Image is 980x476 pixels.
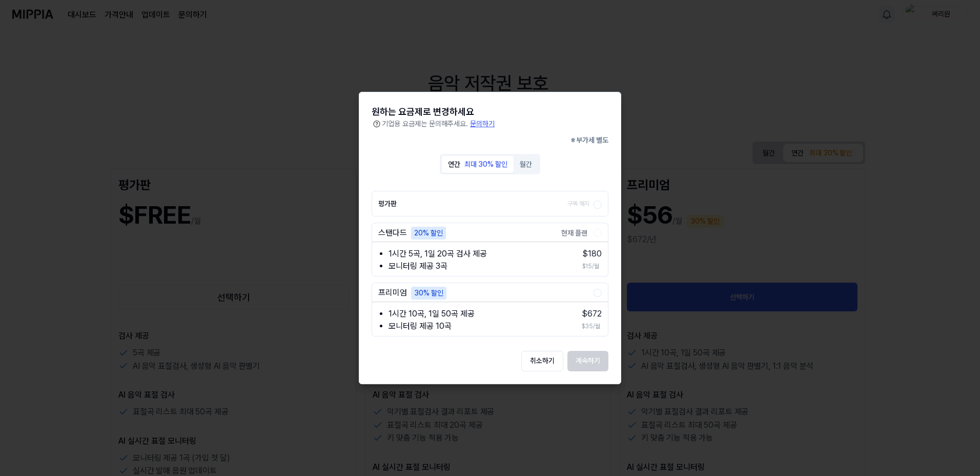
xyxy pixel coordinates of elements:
[448,159,460,170] div: 연간
[582,260,602,272] li: $15/월
[389,248,568,260] li: 1시간 5곡, 1일 20곡 검사 제공
[378,191,594,216] label: 평가판
[514,156,538,173] button: 월간
[411,227,446,240] div: 20% 할인
[582,248,602,260] li: $ 180
[470,118,495,129] p: 문의하기
[464,159,507,170] div: 최대 30% 할인
[567,191,589,216] div: 구독 해지
[521,351,563,371] button: 취소하기
[378,227,407,240] div: 스탠다드
[570,135,608,146] p: ※ 부가세 별도
[372,105,608,118] div: 원하는 요금제로 변경하세요
[389,260,568,272] li: 모니터링 제공 3곡
[382,118,468,129] p: 기업용 요금제는 문의해주세요.
[582,308,602,320] li: $ 672
[582,320,602,332] li: $35/월
[389,320,567,332] li: 모니터링 제공 10곡
[558,227,590,240] div: 현재 플랜
[389,308,567,320] li: 1시간 10곡, 1일 50곡 제공
[372,118,382,129] img: 도움말
[411,287,446,300] div: 30% 할인
[378,287,407,299] div: 프리미엄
